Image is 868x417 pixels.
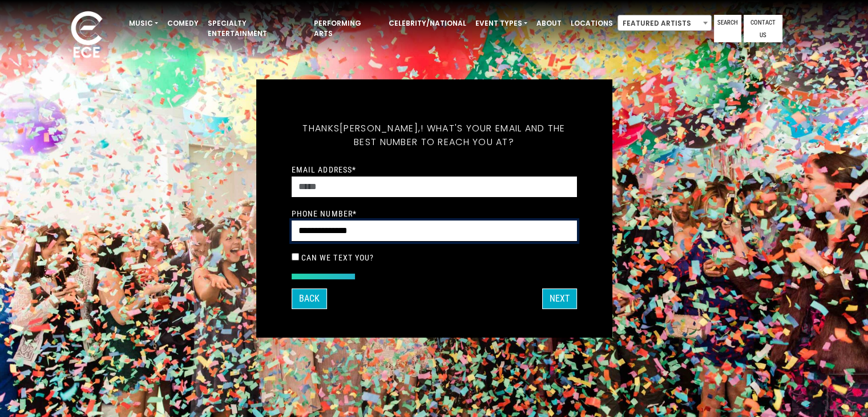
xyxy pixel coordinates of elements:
a: Search [714,15,741,42]
a: Celebrity/National [384,14,471,33]
a: Event Types [471,14,532,33]
a: Contact Us [744,15,782,42]
a: Performing Arts [309,14,384,43]
a: Music [124,14,163,33]
button: Back [292,288,327,309]
span: Featured Artists [617,15,712,31]
img: ece_new_logo_whitev2-1.png [58,8,115,63]
a: Locations [566,14,617,33]
label: Phone Number [292,209,357,219]
label: Can we text you? [301,252,374,263]
button: Next [542,288,577,309]
a: About [532,14,566,33]
span: Featured Artists [618,15,711,31]
h5: Thanks ! What's your email and the best number to reach you at? [292,108,577,163]
a: Specialty Entertainment [203,14,309,43]
span: [PERSON_NAME], [340,122,421,135]
a: Comedy [163,14,203,33]
label: Email Address [292,165,357,175]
